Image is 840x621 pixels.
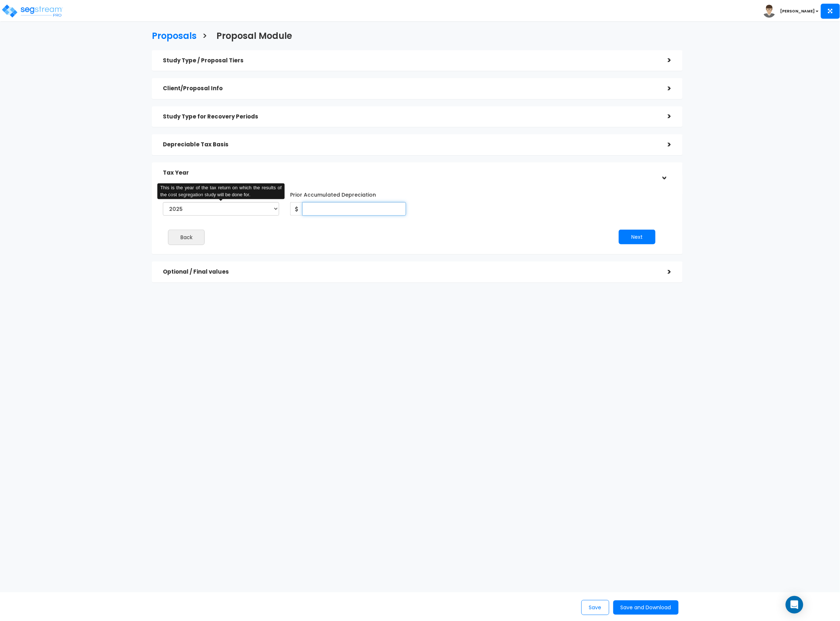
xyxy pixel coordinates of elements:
h3: > [202,31,207,43]
div: Open Intercom Messenger [786,596,803,614]
h3: Proposal Module [216,31,292,43]
b: [PERSON_NAME] [781,8,815,14]
div: This is the year of the tax return on which the results of the cost segregation study will be don... [157,183,285,199]
div: > [657,139,672,150]
button: Save and Download [613,600,679,615]
div: > [657,55,672,66]
h5: Study Type / Proposal Tiers [163,58,657,64]
div: > [657,111,672,122]
a: Proposal Module [211,24,292,46]
img: logo_pro_r.png [1,4,63,18]
a: Proposals [146,24,197,46]
h5: Tax Year [163,170,657,176]
h3: Proposals [152,31,197,43]
h5: Client/Proposal Info [163,85,657,92]
button: Back [168,230,205,245]
button: Save [581,600,609,615]
h5: Optional / Final values [163,269,657,275]
div: > [657,83,672,94]
label: Prior Accumulated Depreciation [290,189,376,198]
div: > [657,266,672,278]
div: > [658,165,670,180]
h5: Study Type for Recovery Periods [163,114,657,120]
h5: Depreciable Tax Basis [163,142,657,148]
img: avatar.png [763,5,776,18]
button: Next [619,230,655,244]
